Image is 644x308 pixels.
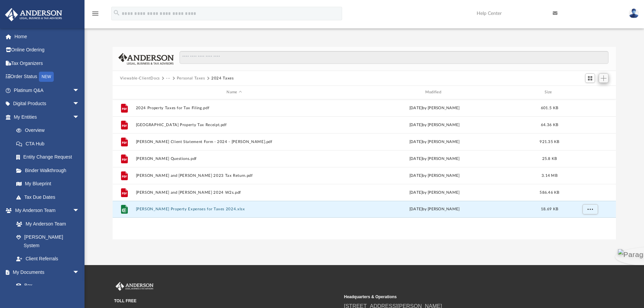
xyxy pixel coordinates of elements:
[9,137,90,150] a: CTA Hub
[73,110,86,124] span: arrow_drop_down
[541,123,558,126] span: 64.36 KB
[566,89,613,95] div: id
[536,89,563,95] div: Size
[541,106,558,110] span: 601.5 KB
[135,89,333,95] div: Name
[9,150,90,164] a: Entity Change Request
[180,51,609,64] input: Search files and folders
[585,73,595,83] button: Switch to Grid View
[114,282,155,291] img: Anderson Advisors Platinum Portal
[9,177,86,191] a: My Blueprint
[540,190,559,194] span: 586.46 KB
[541,207,558,211] span: 18.69 KB
[177,75,205,81] button: Personal Taxes
[5,84,90,97] a: Platinum Q&Aarrow_drop_down
[336,189,533,195] div: [DATE] by [PERSON_NAME]
[5,110,90,124] a: My Entitiesarrow_drop_down
[114,298,339,304] small: TOLL FREE
[9,124,90,137] a: Overview
[336,89,533,95] div: Modified
[73,204,86,218] span: arrow_drop_down
[5,265,86,279] a: My Documentsarrow_drop_down
[5,56,90,70] a: Tax Organizers
[73,84,86,97] span: arrow_drop_down
[113,9,120,17] i: search
[73,97,86,111] span: arrow_drop_down
[5,43,90,57] a: Online Ordering
[91,13,99,18] a: menu
[136,173,333,178] button: [PERSON_NAME] and [PERSON_NAME] 2023 Tax Return.pdf
[5,204,86,217] a: My Anderson Teamarrow_drop_down
[9,190,90,204] a: Tax Due Dates
[113,99,616,239] div: grid
[336,105,533,111] div: [DATE] by [PERSON_NAME]
[136,140,333,144] button: [PERSON_NAME] Client Statement Form - 2024 - [PERSON_NAME].pdf
[39,72,54,82] div: NEW
[336,156,533,162] div: [DATE] by [PERSON_NAME]
[629,8,639,18] img: User Pic
[166,75,170,81] button: ···
[540,140,559,143] span: 921.35 KB
[9,231,86,252] a: [PERSON_NAME] System
[336,172,533,179] div: [DATE] by [PERSON_NAME]
[9,252,86,266] a: Client Referrals
[9,217,83,231] a: My Anderson Team
[336,206,533,212] div: [DATE] by [PERSON_NAME]
[211,75,234,81] button: 2024 Taxes
[5,70,90,84] a: Order StatusNEW
[136,106,333,110] button: 2024 Property Taxes for Tax Filing.pdf
[116,89,133,95] div: id
[120,75,160,81] button: Viewable-ClientDocs
[542,173,557,177] span: 3.14 MB
[136,123,333,127] button: [GEOGRAPHIC_DATA] Property Tax Receipt.pdf
[9,279,83,292] a: Box
[336,139,533,145] div: [DATE] by [PERSON_NAME]
[336,122,533,128] div: [DATE] by [PERSON_NAME]
[3,8,64,21] img: Anderson Advisors Platinum Portal
[91,9,99,18] i: menu
[136,190,333,195] button: [PERSON_NAME] and [PERSON_NAME] 2024 W2s.pdf
[73,265,86,279] span: arrow_drop_down
[344,294,569,300] small: Headquarters & Operations
[5,30,90,43] a: Home
[542,157,557,160] span: 25.8 KB
[9,164,90,177] a: Binder Walkthrough
[599,73,609,83] button: Add
[582,204,598,214] button: More options
[136,207,333,211] button: [PERSON_NAME] Property Expenses for Taxes 2024.xlsx
[136,157,333,161] button: [PERSON_NAME] Questions.pdf
[5,97,90,111] a: Digital Productsarrow_drop_down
